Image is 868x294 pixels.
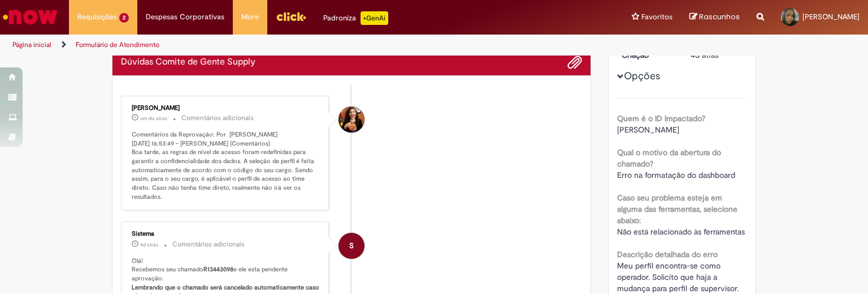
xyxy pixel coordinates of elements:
[338,106,364,133] div: Tayna Marcia Teixeira Ferreira
[617,227,745,237] span: Não está relacionado às ferramentas
[689,12,740,23] a: Rascunhos
[641,11,672,23] span: Favoritos
[140,241,158,248] time: 25/08/2025 09:42:48
[181,113,254,123] small: Comentários adicionais
[617,113,705,123] b: Quem é o ID Impactado?
[132,130,320,202] p: Comentários da Reprovação: Por [PERSON_NAME] [DATE] 16:53:49 - [PERSON_NAME] (Comentários) Boa ta...
[140,115,167,122] span: um dia atrás
[323,11,388,25] div: Padroniza
[132,231,320,237] div: Sistema
[140,241,158,248] span: 4d atrás
[276,8,306,25] img: click_logo_yellow_360x200.png
[617,261,739,293] span: Meu perfil encontra-se como operador. Solicito que haja a mudança para perfil de supervisor.
[1,6,59,28] img: ServiceNow
[241,11,259,23] span: More
[617,193,737,225] b: Caso seu problema esteja em alguma das ferramentas, selecione abaixo:
[617,170,735,180] span: Erro na formatação do dashboard
[617,125,679,135] span: [PERSON_NAME]
[146,11,224,23] span: Despesas Corporativas
[802,12,860,22] span: [PERSON_NAME]
[140,115,167,122] time: 26/08/2025 16:53:50
[121,57,255,67] h2: Dúvidas Comite de Gente Supply Histórico de tíquete
[203,265,233,274] b: R13443098
[172,240,245,249] small: Comentários adicionais
[691,50,718,60] span: 4d atrás
[691,50,718,60] time: 25/08/2025 09:42:32
[567,55,582,70] button: Adicionar anexos
[349,232,354,259] span: S
[77,11,117,23] span: Requisições
[8,35,570,56] ul: Trilhas de página
[617,249,718,259] b: Descrição detalhada do erro
[12,40,51,49] a: Página inicial
[119,13,129,23] span: 2
[361,11,388,25] p: +GenAi
[617,147,721,169] b: Qual o motivo da abertura do chamado?
[132,105,320,112] div: [PERSON_NAME]
[338,233,364,259] div: System
[76,40,159,49] a: Formulário de Atendimento
[699,11,740,22] span: Rascunhos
